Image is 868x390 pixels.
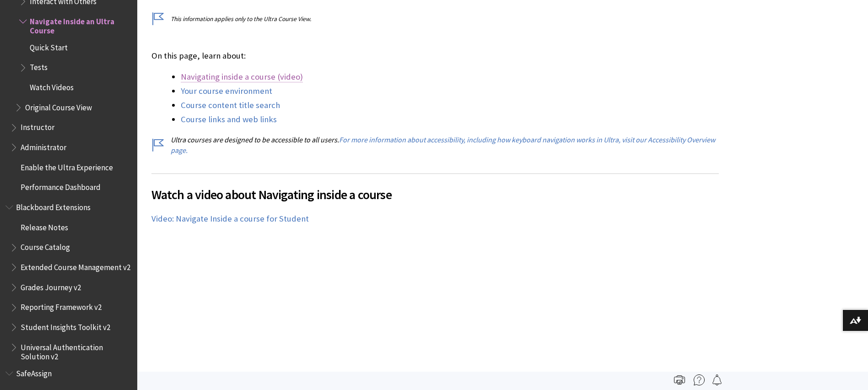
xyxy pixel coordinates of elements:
[694,374,705,385] img: More help
[16,366,52,378] span: SafeAssign
[21,220,68,232] span: Release Notes
[21,320,110,332] span: Student Insights Toolkit v2
[181,86,272,97] a: Your course environment
[21,160,113,172] span: Enable the Ultra Experience
[181,114,277,125] a: Course links and web links
[30,40,68,52] span: Quick Start
[30,80,74,92] span: Watch Videos
[151,213,309,224] a: Video: Navigate Inside a course for Student
[151,135,719,155] p: Ultra courses are designed to be accessible to all users.
[5,200,132,361] nav: Book outline for Blackboard Extensions
[25,100,92,112] span: Original Course View
[21,260,130,272] span: Extended Course Management v2
[181,100,280,111] a: Course content title search
[181,71,303,82] a: Navigating inside a course (video)
[21,120,54,132] span: Instructor
[151,50,719,62] p: On this page, learn about:
[21,240,70,252] span: Course Catalog
[21,180,101,192] span: Performance Dashboard
[712,374,722,385] img: Follow this page
[171,135,715,155] a: For more information about accessibility, including how keyboard navigation works in Ultra, visit...
[21,280,81,292] span: Grades Journey v2
[21,140,66,152] span: Administrator
[674,374,685,385] img: Print
[151,185,719,204] span: Watch a video about Navigating inside a course
[21,300,102,312] span: Reporting Framework v2
[16,200,91,212] span: Blackboard Extensions
[151,15,719,23] p: This information applies only to the Ultra Course View.
[21,340,131,361] span: Universal Authentication Solution v2
[30,60,48,72] span: Tests
[30,14,131,35] span: Navigate Inside an Ultra Course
